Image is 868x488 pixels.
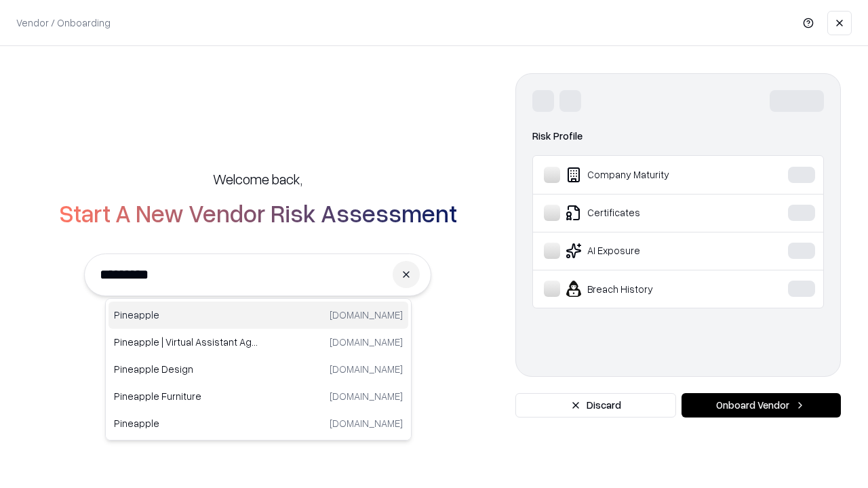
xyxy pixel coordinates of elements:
[330,389,403,403] p: [DOMAIN_NAME]
[114,389,258,403] p: Pineapple Furniture
[682,393,841,418] button: Onboard Vendor
[213,169,302,188] h5: Welcome back,
[544,205,747,221] div: Certificates
[114,416,258,430] p: Pineapple
[114,308,258,322] p: Pineapple
[330,416,403,430] p: [DOMAIN_NAME]
[544,281,747,297] div: Breach History
[105,298,412,441] div: Suggestions
[16,16,111,30] p: Vendor / Onboarding
[330,308,403,322] p: [DOMAIN_NAME]
[330,362,403,376] p: [DOMAIN_NAME]
[532,128,824,144] div: Risk Profile
[59,199,457,226] h2: Start A New Vendor Risk Assessment
[330,335,403,349] p: [DOMAIN_NAME]
[114,335,258,349] p: Pineapple | Virtual Assistant Agency
[544,243,747,259] div: AI Exposure
[544,167,747,183] div: Company Maturity
[114,362,258,376] p: Pineapple Design
[515,393,676,418] button: Discard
